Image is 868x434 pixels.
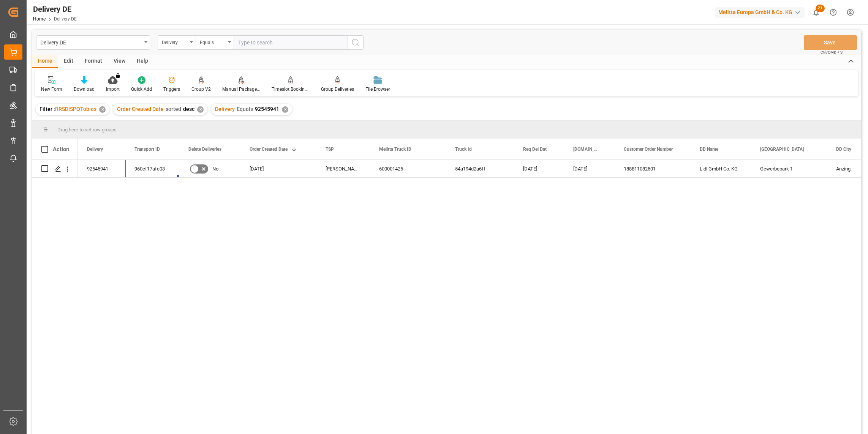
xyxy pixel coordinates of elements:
div: Quick Add [131,86,152,93]
div: Delivery DE [33,3,77,15]
div: Equals [200,37,226,46]
button: Help Center [825,4,842,21]
span: No [212,160,218,178]
div: Group Deliveries [321,86,354,93]
span: Transport ID [134,147,160,152]
div: [DATE] [514,160,564,177]
span: DD Name [700,147,718,152]
span: Delivery [87,147,103,152]
div: [DATE] [564,160,615,177]
div: ✕ [197,106,204,113]
span: Req Del Dat [523,147,547,152]
span: desc [183,106,194,112]
div: ✕ [99,106,106,113]
div: Edit [58,55,79,68]
span: 92545941 [255,106,279,112]
span: Filter : [40,106,55,112]
button: open menu [158,35,196,50]
span: TSP [326,147,334,152]
span: Truck Id [455,147,472,152]
button: open menu [196,35,234,50]
span: [GEOGRAPHIC_DATA] [760,147,804,152]
div: Melitta Europa GmbH & Co. KG [715,7,805,18]
span: 21 [816,5,825,12]
span: Delete Deliveries [188,147,221,152]
div: 188811082501 [615,160,691,177]
span: Customer Order Number [624,147,673,152]
div: Action [53,146,69,153]
span: Equals [237,106,253,112]
span: DD City [836,147,851,152]
span: Order Created Date [250,147,288,152]
div: Press SPACE to select this row. [32,160,78,178]
button: Save [804,35,857,50]
div: View [108,55,131,68]
div: [PERSON_NAME] DE [316,160,370,177]
button: show 21 new notifications [808,4,825,21]
div: Gewerbepark 1 [751,160,827,177]
span: Delivery [215,106,235,112]
div: Triggers [163,86,180,93]
span: Drag here to set row groups [57,127,117,133]
div: Group V2 [191,86,211,93]
div: New Form [41,86,62,93]
div: [DATE] [240,160,316,177]
a: Home [33,16,46,22]
button: search button [348,35,364,50]
div: File Browser [365,86,390,93]
span: RRSDISPOTobias [55,106,96,112]
div: 960ef17afe03 [125,160,179,177]
div: Delivery [162,37,188,46]
button: Melitta Europa GmbH & Co. KG [715,5,808,19]
div: 92545941 [78,160,125,177]
div: Manual Package TypeDetermination [222,86,260,93]
span: Order Created Date [117,106,164,112]
div: Home [32,55,58,68]
div: Timeslot Booking Report [272,86,310,93]
div: 54a194d2a6ff [446,160,514,177]
div: Help [131,55,154,68]
span: Melitta Truck ID [379,147,411,152]
div: 600001425 [370,160,446,177]
div: Download [74,86,95,93]
input: Type to search [234,35,348,50]
button: open menu [36,35,150,50]
div: Delivery DE [40,37,142,47]
span: Ctrl/CMD + S [821,49,843,55]
span: sorted [166,106,181,112]
div: ✕ [282,106,288,113]
div: Lidl GmbH Co. KG [691,160,751,177]
span: [DOMAIN_NAME] Dat [573,147,599,152]
div: Format [79,55,108,68]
